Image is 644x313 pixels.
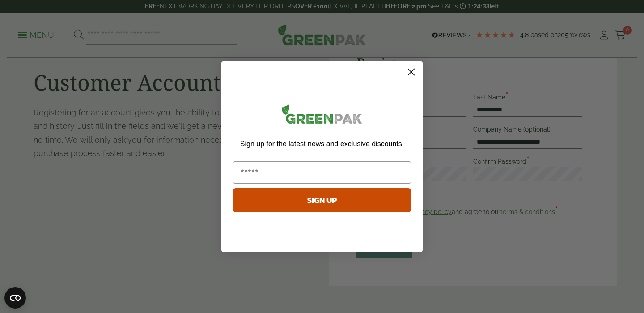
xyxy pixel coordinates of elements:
button: Close dialog [403,64,419,80]
img: greenpak_logo [233,101,411,131]
span: Sign up for the latest news and exclusive discounts. [240,140,404,148]
button: Open CMP widget [4,287,26,309]
input: Email [233,161,411,184]
button: SIGN UP [233,188,411,212]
